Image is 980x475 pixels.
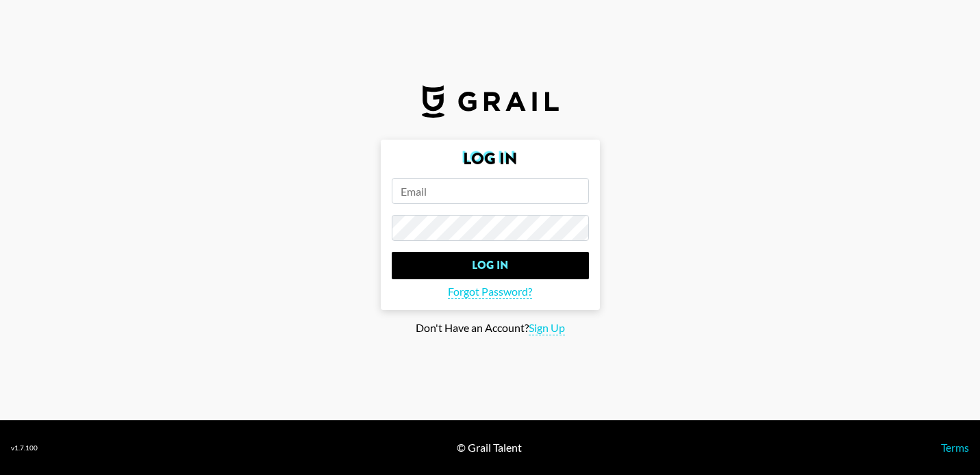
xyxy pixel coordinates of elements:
[457,441,522,454] div: © Grail Talent
[941,441,969,454] a: Terms
[392,178,589,204] input: Email
[422,85,559,118] img: Grail Talent Logo
[392,151,589,167] h2: Log In
[11,321,969,335] div: Don't Have an Account?
[11,444,38,452] div: v 1.7.100
[529,321,565,335] span: Sign Up
[392,252,589,279] input: Log In
[448,285,532,299] span: Forgot Password?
